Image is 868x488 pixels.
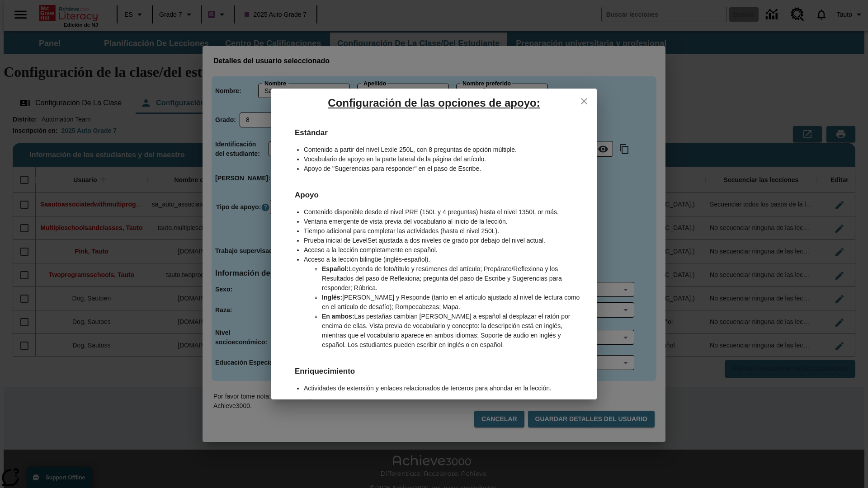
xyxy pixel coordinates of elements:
[322,313,354,320] b: En ambos:
[304,236,582,245] li: Prueba inicial de LevelSet ajustada a dos niveles de grado por debajo del nivel actual.
[304,164,582,174] li: Apoyo de "Sugerencias para responder" en el paso de Escribe.
[304,255,582,264] li: Acceso a la lección bilingüe (inglés-español).
[322,293,582,312] li: [PERSON_NAME] y Responde (tanto en el artículo ajustado al nivel de lectura como en el artículo d...
[575,92,593,110] button: close
[286,117,582,139] h6: Estándar
[304,226,582,236] li: Tiempo adicional para completar las actividades (hasta el nivel 250L).
[286,180,582,201] h6: Apoyo
[304,145,582,155] li: Contenido a partir del nivel Lexile 250L, con 8 preguntas de opción múltiple.
[304,245,582,255] li: Acceso a la lección completamente en español.
[322,265,349,272] b: Español:
[322,264,582,293] li: Leyenda de foto/título y resúmenes del artículo; Prepárate/Reflexiona y los Resultados del paso d...
[271,89,597,117] h5: Configuración de las opciones de apoyo:
[304,384,582,393] li: Actividades de extensión y enlaces relacionados de terceros para ahondar en la lección.
[304,155,582,164] li: Vocabulario de apoyo en la parte lateral de la página del artículo.
[322,312,582,350] li: Las pestañas cambian [PERSON_NAME] a español al desplazar el ratón por encima de ellas. Vista pre...
[322,294,342,301] b: Inglés:
[286,356,582,377] h6: Enriquecimiento
[304,207,582,217] li: Contenido disponible desde el nivel PRE (150L y 4 preguntas) hasta el nivel 1350L or más.
[304,217,582,226] li: Ventana emergente de vista previa del vocabulario al inicio de la lección.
